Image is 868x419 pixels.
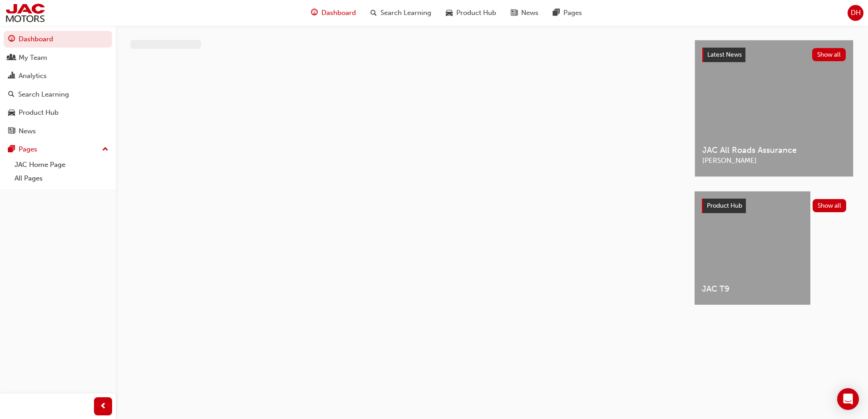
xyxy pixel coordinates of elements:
a: Latest NewsShow all [702,48,846,62]
span: pages-icon [553,7,560,19]
a: Product HubShow all [702,199,846,213]
div: News [19,126,36,136]
a: News [4,123,112,140]
a: My Team [4,49,112,66]
span: Pages [563,8,582,18]
span: JAC T9 [702,284,803,294]
img: jac-portal [5,3,46,23]
a: Dashboard [4,31,112,48]
a: Latest NewsShow allJAC All Roads Assurance[PERSON_NAME] [695,40,853,177]
span: Latest News [707,51,742,58]
a: pages-iconPages [546,4,589,22]
span: Product Hub [707,202,742,209]
a: news-iconNews [503,4,546,22]
span: news-icon [511,7,518,19]
div: Open Intercom Messenger [837,388,859,410]
div: Pages [19,144,37,155]
span: JAC All Roads Assurance [702,145,846,156]
span: search-icon [8,91,15,99]
span: people-icon [8,54,15,62]
a: JAC Home Page [11,158,112,172]
a: Product Hub [4,104,112,121]
span: search-icon [370,7,377,19]
a: guage-iconDashboard [304,4,363,22]
a: JAC T9 [695,191,810,305]
span: Dashboard [321,8,356,18]
span: news-icon [8,127,15,136]
span: guage-icon [8,35,15,44]
div: Product Hub [19,107,59,118]
div: My Team [19,53,47,63]
span: pages-icon [8,146,15,154]
div: Analytics [19,71,47,81]
a: All Pages [11,171,112,185]
a: car-iconProduct Hub [439,4,503,22]
span: Search Learning [380,8,431,18]
span: Product Hub [456,8,496,18]
span: DH [851,8,861,18]
span: car-icon [8,109,15,117]
span: guage-icon [311,7,318,19]
button: Show all [813,199,847,212]
a: search-iconSearch Learning [363,4,439,22]
span: News [521,8,538,18]
button: DashboardMy TeamAnalyticsSearch LearningProduct HubNews [4,29,112,141]
span: [PERSON_NAME] [702,156,846,166]
button: Show all [812,48,846,61]
span: chart-icon [8,72,15,80]
button: Pages [4,141,112,158]
span: car-icon [446,7,453,19]
span: prev-icon [100,401,107,412]
a: Analytics [4,68,112,84]
button: DH [848,5,863,21]
div: Search Learning [18,89,69,100]
a: Search Learning [4,86,112,103]
span: up-icon [102,144,108,156]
